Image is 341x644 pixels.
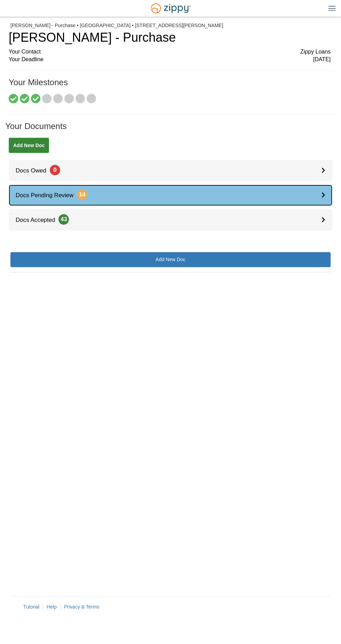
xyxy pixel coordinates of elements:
a: Tutorial [23,604,39,610]
div: Your Contact [9,48,331,56]
a: Add New Doc [10,252,331,267]
span: Docs Accepted [9,217,69,223]
a: Privacy & Terms [64,604,99,610]
span: Docs Owed [9,167,60,174]
span: [DATE] [313,56,331,64]
a: Add New Doc [9,138,49,153]
a: Help [47,604,57,610]
span: 0 [50,165,60,175]
span: 14 [77,190,87,200]
h1: Your Documents [5,122,336,138]
h1: [PERSON_NAME] - Purchase [9,31,331,45]
span: Zippy Loans [300,48,331,56]
div: [PERSON_NAME] - Purchase • [GEOGRAPHIC_DATA] • [STREET_ADDRESS][PERSON_NAME] [10,23,331,29]
span: Docs Pending Review [9,192,87,199]
a: Docs Owed0 [9,160,332,181]
a: Docs Pending Review14 [9,185,332,206]
h1: Your Milestones [9,78,331,94]
img: Mobile Dropdown Menu [328,6,336,11]
a: Docs Accepted43 [9,209,332,231]
span: 43 [58,214,69,225]
div: Your Deadline [9,56,331,64]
